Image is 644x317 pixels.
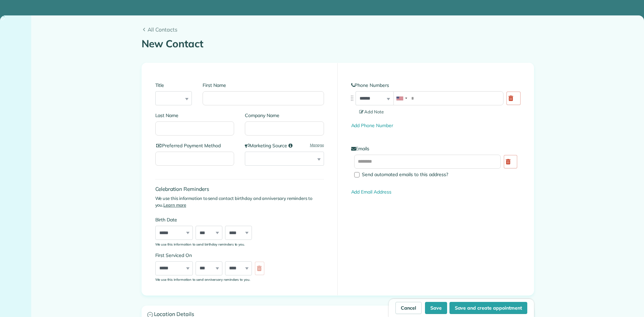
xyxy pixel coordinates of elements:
a: Add Email Address [351,189,391,195]
label: First Serviced On [155,252,268,259]
span: Add Note [359,109,384,114]
div: United States: +1 [394,92,409,105]
a: All Contacts [142,25,534,34]
label: Emails [351,145,520,152]
h1: New Contact [142,38,534,49]
label: Phone Numbers [351,82,520,89]
label: First Name [203,82,324,89]
span: All Contacts [148,25,534,34]
label: Title [155,82,192,89]
button: Save and create appointment [449,302,527,314]
p: We use this information to send contact birthday and anniversary reminders to you. [155,195,324,208]
img: drag_indicator-119b368615184ecde3eda3c64c821f6cf29d3e2b97b89ee44bc31753036683e5.png [348,95,356,102]
label: Last Name [155,112,234,119]
span: Send automated emails to this address? [362,171,448,177]
label: Preferred Payment Method [155,142,234,149]
a: Learn more [163,202,186,208]
a: Manage [310,142,324,148]
sub: We use this information to send birthday reminders to you. [155,242,245,246]
label: Company Name [245,112,324,119]
a: Add Phone Number [351,122,393,128]
button: Save [425,302,447,314]
sub: We use this information to send anniversary reminders to you. [155,277,251,281]
label: Birth Date [155,216,268,223]
a: Cancel [395,302,422,314]
label: Marketing Source [245,142,324,149]
h4: Celebration Reminders [155,186,324,192]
